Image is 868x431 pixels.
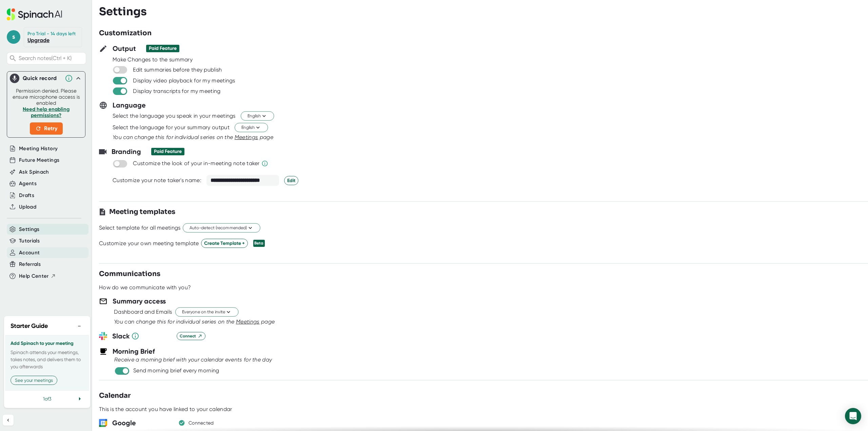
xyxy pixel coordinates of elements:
h3: Communications [99,269,160,279]
span: s [7,30,20,44]
button: Upload [19,203,36,211]
div: Customize the look of your in-meeting note taker [133,160,259,167]
span: Help Center [19,272,49,280]
button: Ask Spinach [19,168,49,176]
div: Send morning brief every morning [133,367,219,374]
div: Make Changes to the summary [113,56,868,63]
button: Meetings [236,318,260,326]
h3: Output [113,43,136,54]
div: Select the language you speak in your meetings [113,113,236,119]
h3: Slack [112,331,172,341]
span: Search notes (Ctrl + K) [19,55,84,61]
div: Select template for all meetings [99,224,181,231]
h3: Customization [99,28,152,38]
div: Paid Feature [154,149,182,155]
button: Connect [177,332,205,340]
h3: Summary access [113,296,166,306]
button: Collapse sidebar [3,415,14,426]
div: How do we communicate with you? [99,284,191,291]
button: Settings [19,226,40,233]
button: See your meetings [11,376,57,385]
button: English [241,112,274,121]
div: This is the account you have linked to your calendar [99,406,232,413]
div: Pro Trial - 14 days left [27,31,76,37]
button: Future Meetings [19,156,59,164]
span: 1 of 3 [43,396,51,401]
span: Meetings [235,134,258,140]
button: Tutorials [19,237,40,245]
span: Meetings [236,318,260,325]
span: Retry [35,124,57,133]
div: Quick record [23,75,61,82]
h3: Calendar [99,391,131,401]
i: You can change this for individual series on the page [113,134,273,140]
button: Retry [30,122,63,135]
h3: Meeting templates [109,207,175,217]
div: Customize your note taker's name: [113,177,201,184]
button: − [75,321,84,331]
button: Everyone on the invite [175,308,238,317]
div: Dashboard and Emails [114,309,172,315]
span: Auto-detect (recommended) [190,225,254,231]
button: Help Center [19,272,56,280]
div: Customize your own meeting template [99,240,199,247]
div: Connected [189,420,214,426]
div: Permission denied. Please ensure microphone access is enabled [11,88,81,135]
img: wORq9bEjBjwFQAAAABJRU5ErkJggg== [99,419,107,427]
button: Create Template + [201,239,248,248]
button: Drafts [19,192,34,199]
button: Account [19,249,40,257]
button: Meeting History [19,145,58,153]
p: Spinach attends your meetings, takes notes, and delivers them to you afterwards [11,349,84,370]
button: English [235,123,268,132]
div: Select the language for your summary output [113,124,230,131]
span: English [248,113,267,119]
a: Upgrade [27,37,50,43]
span: Create Template + [204,240,245,247]
i: Receive a morning brief with your calendar events for the day [114,356,272,363]
div: Display transcripts for my meeting [133,88,220,95]
button: Referrals [19,260,41,268]
span: Everyone on the invite [182,309,232,315]
button: Meetings [235,133,258,141]
div: Open Intercom Messenger [845,408,861,424]
span: Edit [287,177,295,184]
div: Beta [253,240,265,247]
h3: Settings [99,5,147,18]
div: Edit summaries before they publish [133,66,222,73]
button: Auto-detect (recommended) [183,223,260,233]
h3: Google [112,418,172,428]
h3: Language [113,100,146,110]
h3: Morning Brief [113,346,155,356]
button: Agents [19,180,37,188]
h3: Add Spinach to your meeting [11,341,84,346]
div: Paid Feature [149,45,177,52]
div: Quick record [10,72,82,85]
h3: Branding [112,146,141,157]
i: You can change this for individual series on the page [114,318,275,325]
a: Need help enabling permissions? [23,106,70,118]
span: English [241,124,261,131]
div: Display video playback for my meetings [133,77,235,84]
button: Edit [284,176,298,185]
h2: Starter Guide [11,321,48,331]
span: Connect [180,333,202,339]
